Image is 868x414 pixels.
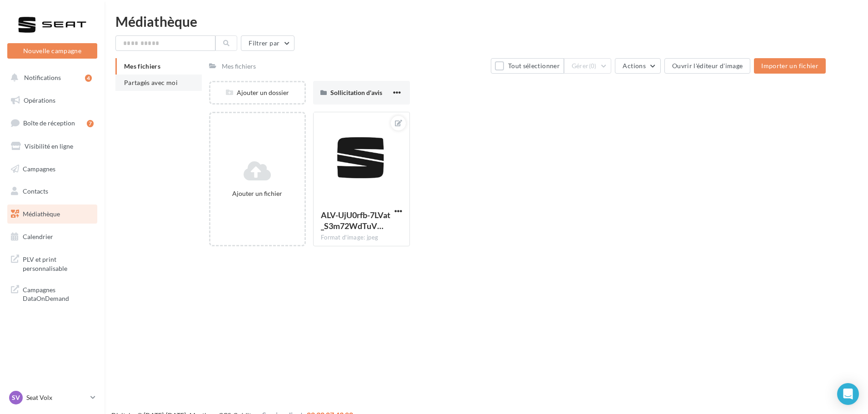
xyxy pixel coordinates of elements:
[761,62,818,70] span: Importer un fichier
[5,249,99,276] a: PLV et print personnalisable
[491,58,564,74] button: Tout sélectionner
[23,284,94,303] span: Campagnes DataOnDemand
[24,74,61,81] span: Notifications
[124,62,160,70] span: Mes fichiers
[26,393,87,402] p: Seat Volx
[321,234,402,242] div: Format d'image: jpeg
[5,68,95,87] button: Notifications 4
[115,15,857,28] div: Médiathèque
[321,210,390,231] span: ALV-UjU0rfb-7LVat_S3m72WdTuVToLzBYd3J4j5nOHER7nDri8BFA
[24,96,55,104] span: Opérations
[7,389,97,406] a: SV Seat Volx
[330,89,382,96] span: Sollicitation d'avis
[5,113,99,133] a: Boîte de réception7
[23,119,75,127] span: Boîte de réception
[12,393,20,402] span: SV
[23,165,55,172] span: Campagnes
[23,233,53,240] span: Calendrier
[7,43,97,59] button: Nouvelle campagne
[5,182,99,201] a: Contacts
[623,62,645,70] span: Actions
[85,75,92,82] div: 4
[837,383,859,405] div: Open Intercom Messenger
[25,142,73,150] span: Visibilité en ligne
[5,160,99,179] a: Campagnes
[589,62,597,70] span: (0)
[23,210,60,218] span: Médiathèque
[5,91,99,110] a: Opérations
[87,120,94,127] div: 7
[214,189,301,198] div: Ajouter un fichier
[5,205,99,224] a: Médiathèque
[754,58,826,74] button: Importer un fichier
[241,35,294,51] button: Filtrer par
[5,280,99,307] a: Campagnes DataOnDemand
[564,58,612,74] button: Gérer(0)
[664,58,750,74] button: Ouvrir l'éditeur d'image
[124,79,178,86] span: Partagés avec moi
[23,187,48,195] span: Contacts
[5,137,99,156] a: Visibilité en ligne
[615,58,660,74] button: Actions
[5,227,99,246] a: Calendrier
[210,88,304,97] div: Ajouter un dossier
[23,253,94,273] span: PLV et print personnalisable
[222,62,256,71] div: Mes fichiers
